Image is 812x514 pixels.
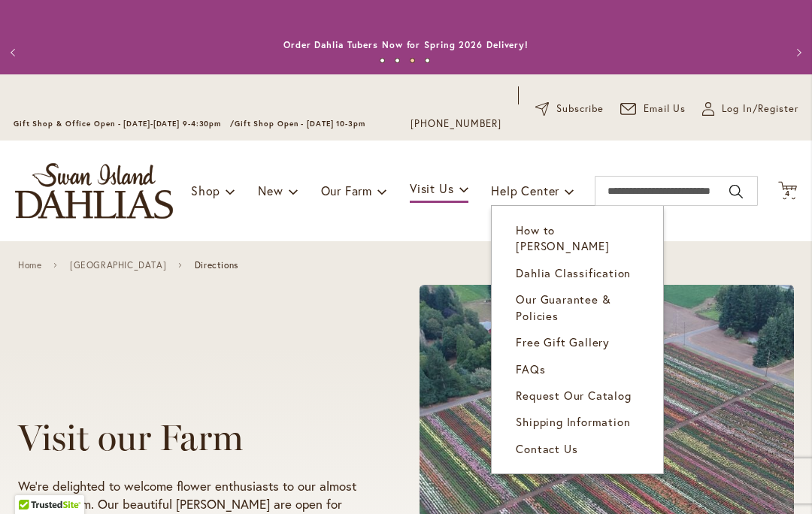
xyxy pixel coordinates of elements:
button: 3 of 4 [410,58,415,63]
a: store logo [15,163,173,219]
span: Dahlia Classification [516,265,631,280]
span: Shop [191,183,220,198]
button: Next [782,38,812,68]
a: Home [18,260,41,271]
span: Email Us [644,101,686,116]
span: Visit Us [410,180,453,196]
a: Log In/Register [702,101,798,116]
h1: Visit our Farm [18,417,362,458]
span: New [258,183,283,198]
span: 4 [785,189,790,198]
a: Subscribe [535,101,604,116]
span: Contact Us [516,441,577,456]
span: FAQs [516,361,545,376]
span: Our Guarantee & Policies [516,292,611,322]
span: Log In/Register [722,101,798,116]
a: Email Us [620,101,686,116]
span: Free Gift Gallery [516,334,610,349]
span: How to [PERSON_NAME] [516,222,609,253]
button: 2 of 4 [395,58,400,63]
button: 4 [778,181,797,201]
a: [PHONE_NUMBER] [411,116,501,132]
span: Gift Shop & Office Open - [DATE]-[DATE] 9-4:30pm / [14,119,235,128]
span: Directions [195,260,238,271]
span: Request Our Catalog [516,388,631,403]
span: Subscribe [556,101,604,116]
span: Help Center [491,183,559,198]
button: 1 of 4 [380,58,385,63]
a: [GEOGRAPHIC_DATA] [70,260,166,271]
span: Gift Shop Open - [DATE] 10-3pm [235,119,365,128]
span: Shipping Information [516,414,630,429]
button: 4 of 4 [425,58,430,63]
span: Our Farm [321,183,372,198]
a: Order Dahlia Tubers Now for Spring 2026 Delivery! [283,39,529,50]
